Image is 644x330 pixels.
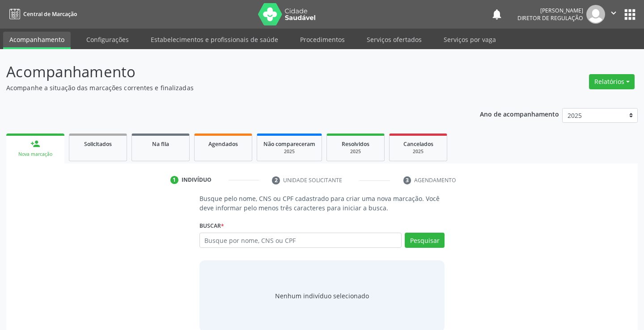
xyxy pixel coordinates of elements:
[170,176,178,184] div: 1
[199,194,445,213] p: Busque pelo nome, CNS ou CPF cadastrado para criar uma nova marcação. Você deve informar pelo men...
[6,7,77,21] a: Central de Marcação
[263,140,315,148] span: Não compareceram
[589,74,635,89] button: Relatórios
[405,233,445,248] button: Pesquisar
[208,140,238,148] span: Agendados
[491,8,503,21] button: notifications
[199,219,224,233] label: Buscar
[437,32,502,47] a: Serviços por vaga
[6,61,448,83] p: Acompanhamento
[144,32,284,47] a: Estabelecimentos e profissionais de saúde
[517,7,583,14] div: [PERSON_NAME]
[586,5,605,24] img: img
[6,83,448,92] p: Acompanhe a situação das marcações correntes e finalizadas
[13,151,58,158] div: Nova marcação
[605,5,622,24] button: 
[396,148,441,155] div: 2025
[199,233,402,248] input: Busque por nome, CNS ou CPF
[294,32,351,47] a: Procedimentos
[333,148,378,155] div: 2025
[403,140,433,148] span: Cancelados
[480,108,559,119] p: Ano de acompanhamento
[152,140,169,148] span: Na fila
[360,32,428,47] a: Serviços ofertados
[84,140,112,148] span: Solicitados
[275,291,369,301] div: Nenhum indivíduo selecionado
[622,7,638,22] button: apps
[263,148,315,155] div: 2025
[182,176,212,184] div: Indivíduo
[3,32,71,49] a: Acompanhamento
[23,10,77,18] span: Central de Marcação
[30,139,40,149] div: person_add
[342,140,369,148] span: Resolvidos
[517,14,583,22] span: Diretor de regulação
[80,32,135,47] a: Configurações
[609,8,619,18] i: 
